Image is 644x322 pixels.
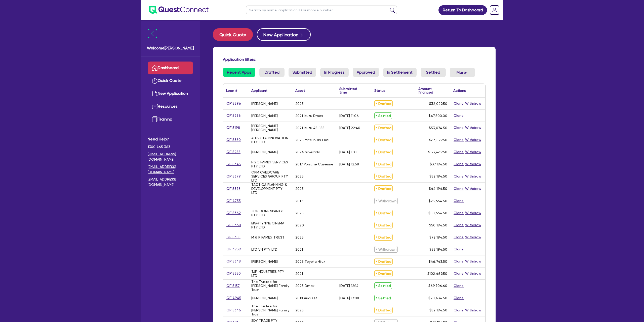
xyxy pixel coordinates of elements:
[148,74,193,87] a: Quick Quote
[453,113,464,119] button: Clone
[429,308,447,312] span: $82,194.50
[148,177,193,187] a: [EMAIL_ADDRESS][DOMAIN_NAME]
[226,173,241,179] a: QF15379
[226,258,241,264] a: QF15348
[465,186,481,192] button: Withdraw
[148,152,193,162] a: [EMAIL_ADDRESS][DOMAIN_NAME]
[465,271,481,276] button: Withdraw
[148,136,193,142] span: Need Help?
[374,137,393,143] span: Drafted
[295,284,314,288] div: 2025 Dmax
[295,296,317,300] div: 2018 Audi Q3
[251,247,277,251] div: LTD VN PTY LTD
[226,246,241,252] a: QF14739
[453,125,464,131] button: Clone
[295,174,304,178] div: 2025
[339,296,359,300] div: [DATE] 17:08
[465,210,481,216] button: Withdraw
[429,247,447,251] span: $58,194.50
[295,259,325,264] div: 2025 Toyota Hilux
[465,149,481,155] button: Withdraw
[465,258,481,264] button: Withdraw
[251,259,278,264] div: [PERSON_NAME]
[213,28,257,41] a: Quick Quote
[226,113,241,119] a: QF15236
[465,137,481,143] button: Withdraw
[428,211,447,215] span: $50,654.50
[374,246,398,253] span: Withdrawn
[453,173,464,179] button: Clone
[251,235,285,239] div: M & P FAMILY TRUST
[374,270,393,277] span: Drafted
[465,101,481,106] button: Withdraw
[295,187,304,191] div: 2023
[251,170,289,182] div: OPM CHILDCARE SERVICES GROUP PTY LTD
[429,102,447,106] span: $32,029.50
[453,198,464,204] button: Clone
[453,186,464,192] button: Clone
[226,101,241,106] a: QF15396
[453,161,464,167] button: Clone
[148,113,193,126] a: Training
[223,57,486,62] h4: Application filters:
[295,102,304,106] div: 2023
[295,89,305,92] div: Asset
[148,62,193,74] a: Dashboard
[226,283,240,289] a: QF15157
[226,149,241,155] a: QF15288
[374,89,385,92] div: Status
[429,187,447,191] span: $44,194.50
[147,45,194,51] span: Welcome [PERSON_NAME]
[339,126,360,130] div: [DATE] 22:40
[374,258,393,265] span: Drafted
[374,161,393,167] span: Drafted
[374,282,392,289] span: Settled
[295,235,304,239] div: 2025
[226,222,241,228] a: QF15360
[251,183,289,195] div: TACTICA PLANNING & DEVELOPMENT PTY LTD
[427,272,447,276] span: $102,469.50
[251,102,278,106] div: [PERSON_NAME]
[374,112,392,119] span: Settled
[465,222,481,228] button: Withdraw
[226,186,241,192] a: QF15378
[295,272,303,276] div: 2021
[148,100,193,113] a: Resources
[374,210,393,216] span: Drafted
[152,116,158,122] img: training
[465,307,481,313] button: Withdraw
[465,161,481,167] button: Withdraw
[226,307,241,313] a: QF15346
[488,4,501,17] a: Dropdown toggle
[421,68,446,77] a: Settled
[453,210,464,216] button: Clone
[453,295,464,301] button: Clone
[320,68,349,77] a: In Progress
[339,87,364,94] div: Submitted time
[226,125,240,131] a: QF15198
[226,234,241,240] a: QF15358
[453,283,464,289] button: Clone
[152,103,158,109] img: resources
[295,162,333,166] div: 2017 Porsche Cayenne
[374,307,393,313] span: Drafted
[226,210,241,216] a: QF15362
[251,209,289,217] div: JOB DONE SPARKYS PTY LTD
[429,114,447,118] span: $47,500.00
[251,304,289,316] div: The Trustee for [PERSON_NAME] Family Trust
[295,247,303,251] div: 2021
[251,270,289,278] div: TJF INDUSTRIES PTY LTD
[374,234,393,241] span: Drafted
[148,87,193,100] a: New Application
[428,296,447,300] span: $20,434.50
[152,91,158,97] img: new-application
[295,126,325,130] div: 2021 Isuzu 45-155
[295,114,323,118] div: 2021 Isuzu Dmax
[374,222,393,228] span: Drafted
[339,284,358,288] div: [DATE] 12:14
[353,68,379,77] a: Approved
[374,100,393,107] span: Drafted
[257,28,311,41] button: New Application
[465,173,481,179] button: Withdraw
